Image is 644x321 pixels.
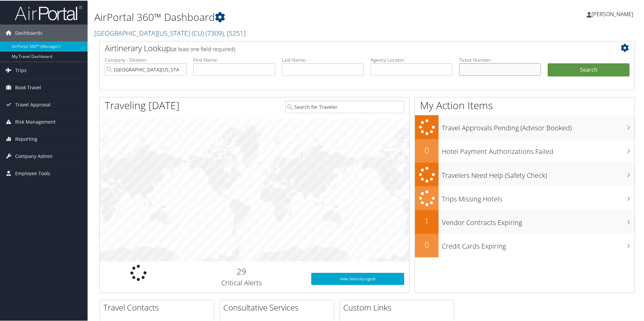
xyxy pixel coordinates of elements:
a: [GEOGRAPHIC_DATA][US_STATE] (CU) [94,28,246,37]
h2: 0 [415,144,439,155]
span: Company Admin [15,147,53,164]
a: [PERSON_NAME] [587,3,640,24]
a: 1Vendor Contracts Expiring [415,210,635,233]
span: Reporting [15,130,37,147]
button: Search [548,63,630,76]
h3: Hotel Payment Authorizations Failed [442,143,635,156]
a: 0Hotel Payment Authorizations Failed [415,138,635,162]
h1: My Action Items [415,98,635,112]
h2: 29 [182,265,301,277]
h2: Custom Links [343,301,454,313]
h3: Travel Approvals Pending (Advisor Booked) [442,119,635,132]
h3: Credit Cards Expiring [442,237,635,250]
span: , [ 5251 ] [224,28,246,37]
h3: Travelers Need Help (Safety Check) [442,167,635,180]
a: Travelers Need Help (Safety Check) [415,162,635,186]
a: Travel Approvals Pending (Advisor Booked) [415,115,635,138]
label: Last Name: [282,56,364,63]
a: 0Credit Cards Expiring [415,233,635,257]
h2: Airtinerary Lookup [105,42,585,53]
span: ( 7309 ) [205,28,224,37]
span: Employee Tools [15,164,50,181]
span: Travel Approval [15,96,51,113]
span: (at least one field required) [171,45,235,52]
label: First Name: [193,56,275,63]
span: Risk Management [15,113,56,130]
h1: AirPortal 360™ Dashboard [94,9,458,24]
span: [PERSON_NAME] [591,10,633,17]
label: Ticket Number: [459,56,541,63]
img: airportal-logo.png [15,4,82,20]
a: View SecurityLogic® [311,272,404,284]
label: Agency Locator: [371,56,452,63]
h3: Trips Missing Hotels [442,190,635,203]
h3: Critical Alerts [182,278,301,287]
h2: Travel Contacts [103,301,214,313]
h2: 1 [415,215,439,226]
span: Trips [15,61,27,78]
span: Dashboards [15,24,42,41]
label: Company - Division: [105,56,187,63]
h3: Vendor Contracts Expiring [442,214,635,227]
a: Trips Missing Hotels [415,186,635,210]
h2: 0 [415,238,439,250]
h2: Consultative Services [223,301,334,313]
h1: Traveling [DATE] [105,98,180,112]
span: Book Travel [15,78,41,95]
input: Search for Traveler [285,100,404,113]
